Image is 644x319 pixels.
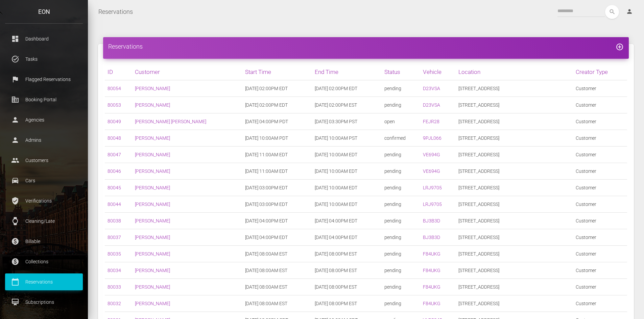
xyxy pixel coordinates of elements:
a: [PERSON_NAME] [135,152,170,157]
a: BJ3B3D [423,235,440,240]
a: F84UKG [423,284,440,290]
td: [STREET_ADDRESS] [456,295,573,312]
a: drive_eta Cars [5,172,83,189]
a: paid Billable [5,233,83,250]
a: 80047 [108,152,121,157]
td: [DATE] 10:00AM EDT [312,180,382,196]
a: corporate_fare Booking Portal [5,91,83,108]
a: D23VSA [423,102,440,108]
td: [STREET_ADDRESS] [456,246,573,262]
a: dashboard Dashboard [5,30,83,47]
a: 80032 [108,301,121,306]
td: [DATE] 08:00AM EST [242,246,312,262]
i: person [626,8,633,15]
a: [PERSON_NAME] [PERSON_NAME] [135,119,206,124]
a: 80049 [108,119,121,124]
a: 9PJL066 [423,135,442,141]
p: Collections [10,257,78,267]
a: [PERSON_NAME] [135,284,170,290]
td: pending [382,246,420,262]
td: Customer [573,295,627,312]
a: 80054 [108,86,121,91]
a: watch Cleaning/Late [5,213,83,230]
p: Cleaning/Late [10,216,78,226]
td: [STREET_ADDRESS] [456,113,573,130]
a: [PERSON_NAME] [135,202,170,207]
td: [DATE] 08:00PM EST [312,246,382,262]
td: Customer [573,196,627,213]
td: [DATE] 02:00PM EDT [242,97,312,113]
td: [STREET_ADDRESS] [456,279,573,295]
td: [DATE] 02:00PM EST [312,97,382,113]
a: paid Collections [5,253,83,270]
td: [DATE] 10:00AM EDT [312,196,382,213]
td: [DATE] 10:00AM EDT [312,163,382,180]
a: verified_user Verifications [5,192,83,209]
td: [STREET_ADDRESS] [456,130,573,147]
td: Customer [573,147,627,163]
button: search [605,5,619,19]
p: Booking Portal [10,95,78,105]
a: D23VSA [423,86,440,91]
a: flag Flagged Reservations [5,71,83,88]
td: pending [382,80,420,97]
a: [PERSON_NAME] [135,218,170,223]
td: [DATE] 08:00PM EST [312,295,382,312]
a: 80045 [108,185,121,190]
p: Dashboard [10,34,78,44]
p: Verifications [10,196,78,206]
td: [DATE] 03:00PM EDT [242,196,312,213]
a: [PERSON_NAME] [135,268,170,273]
a: [PERSON_NAME] [135,102,170,108]
a: LRJ9705 [423,202,442,207]
a: [PERSON_NAME] [135,135,170,141]
a: F84UKG [423,301,440,306]
th: End Time [312,64,382,80]
th: Vehicle [420,64,456,80]
td: [DATE] 10:00AM PDT [242,130,312,147]
td: pending [382,147,420,163]
a: F84UKG [423,251,440,257]
a: card_membership Subscriptions [5,294,83,311]
td: [DATE] 10:00AM PST [312,130,382,147]
p: Agencies [10,115,78,125]
td: [DATE] 04:00PM EDT [242,213,312,229]
a: [PERSON_NAME] [135,251,170,257]
th: Status [382,64,420,80]
th: Start Time [242,64,312,80]
a: add_circle_outline [616,43,624,50]
a: people Customers [5,152,83,169]
a: VE694G [423,168,440,174]
a: F84UKG [423,268,440,273]
td: [STREET_ADDRESS] [456,147,573,163]
td: [DATE] 08:00AM EST [242,262,312,279]
td: [STREET_ADDRESS] [456,80,573,97]
td: Customer [573,279,627,295]
td: [DATE] 11:00AM EDT [242,147,312,163]
td: [STREET_ADDRESS] [456,196,573,213]
p: Tasks [10,54,78,64]
p: Billable [10,236,78,246]
td: [DATE] 08:00PM EST [312,279,382,295]
td: [STREET_ADDRESS] [456,213,573,229]
td: [STREET_ADDRESS] [456,163,573,180]
td: pending [382,196,420,213]
td: Customer [573,163,627,180]
p: Admins [10,135,78,145]
a: 80053 [108,102,121,108]
td: pending [382,213,420,229]
a: [PERSON_NAME] [135,185,170,190]
td: [DATE] 04:00PM EDT [242,229,312,246]
a: calendar_today Reservations [5,273,83,290]
td: confirmed [382,130,420,147]
a: person Admins [5,132,83,149]
td: [DATE] 08:00AM EST [242,295,312,312]
td: Customer [573,130,627,147]
i: add_circle_outline [616,43,624,51]
p: Cars [10,176,78,186]
td: pending [382,163,420,180]
a: [PERSON_NAME] [135,86,170,91]
td: Customer [573,262,627,279]
a: 80037 [108,235,121,240]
